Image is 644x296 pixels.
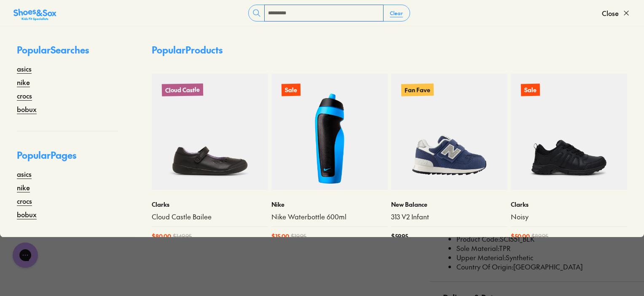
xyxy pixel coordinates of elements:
p: Popular Searches [17,43,118,64]
span: Country Of Origin: [456,262,513,271]
a: Sale [271,74,388,190]
p: Sale [282,84,301,96]
p: Popular Products [152,43,223,57]
a: crocs [17,91,32,101]
a: Cloud Castle Bailee [152,212,268,221]
span: $ 89.95 [531,232,548,241]
p: Nike [271,200,388,209]
p: Popular Pages [17,148,118,169]
li: [GEOGRAPHIC_DATA] [456,262,631,272]
iframe: Gorgias live chat messenger [8,240,42,271]
img: SNS_Logo_Responsive.svg [13,8,56,21]
a: asics [17,169,32,179]
li: SCI551_BLK [456,235,631,244]
a: Sale [511,74,627,190]
a: nike [17,182,30,192]
button: Close [602,4,631,22]
p: Sale [521,84,540,96]
span: $ 149.95 [173,232,192,241]
p: Clarks [152,200,268,209]
span: Product Code: [456,234,500,243]
a: Fan Fave [391,74,507,190]
p: New Balance [391,200,507,209]
span: Sole Material: [456,243,499,253]
a: 313 V2 Infant [391,212,507,221]
span: $ 59.95 [391,232,408,241]
a: Nike Waterbottle 600ml [271,212,388,221]
p: Cloud Castle [162,83,203,96]
a: asics [17,64,32,74]
a: Shoes &amp; Sox [13,6,56,20]
a: nike [17,77,30,87]
a: crocs [17,196,32,206]
span: $ 80.00 [152,232,171,241]
span: Upper Material: [456,253,506,262]
li: Synthetic [456,253,631,262]
span: $ 15.00 [271,232,289,241]
a: Noisy [511,212,627,221]
span: $ 50.00 [511,232,530,241]
a: bobux [17,209,37,219]
li: TPR [456,244,631,253]
span: $ 19.95 [291,232,306,241]
a: Cloud Castle [152,74,268,190]
p: Fan Fave [401,83,434,96]
button: Clear [383,5,410,21]
a: bobux [17,104,37,114]
p: Clarks [511,200,627,209]
span: Close [602,8,619,18]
